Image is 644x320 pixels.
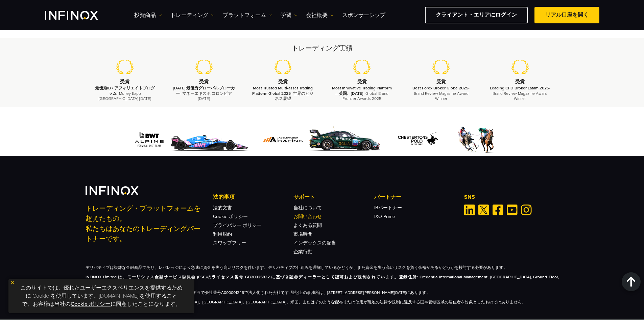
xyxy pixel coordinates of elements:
[534,7,599,23] a: リアル口座を開く
[306,11,334,19] a: 会社概要
[464,205,475,215] a: Linkedin
[342,11,385,19] a: スポンサーシップ
[252,86,314,101] p: - 世界のビジネス展望
[331,86,393,101] p: - Global Brand Frontier Awards 2025
[357,79,367,85] strong: 受賞
[173,86,235,101] p: - マネーエキスポ コロンビア [DATE]
[120,79,129,85] strong: 受賞
[199,79,209,85] strong: 受賞
[252,86,313,95] strong: Most Trusted Multi-asset Trading Platform Global 2025
[213,205,232,211] a: 法的文書
[86,204,204,244] p: トレーディング・プラットフォームを超えたもの。 私たちはあなたのトレーディングパートナーです。
[278,79,288,85] strong: 受賞
[86,275,559,285] strong: INFINOX Limited は、モーリシャス金融サービス委員会 (FSC)のライセンス番号 GB20025832 に基づき証券ディーラーとして認可および規制されています。登録住所: Cred...
[86,299,559,305] p: このサイトの情報は、アフガニスタン、[GEOGRAPHIC_DATA]、[GEOGRAPHIC_DATA]、[GEOGRAPHIC_DATA]、米国、またはそのような配布または使用が現地の法律や...
[425,7,528,23] a: クライアント・エリアにログイン
[293,205,322,211] a: 当社について
[521,205,532,215] a: Instagram
[464,193,559,201] p: SNS
[86,44,559,53] h2: トレーディング実績
[410,86,472,101] p: - Brand Review Magazine Award Winner
[490,86,549,90] strong: Leading CFD Broker Latam 2025
[374,205,402,211] a: IBパートナー
[134,11,162,19] a: 投資商品
[293,231,312,237] a: 市場時間
[213,231,232,237] a: 利用規約
[173,86,235,95] strong: [DATE] 最優秀グローバルブローカー
[86,264,559,271] p: デリバティブは複雑な金融商品であり、レバレッジにより急速に資金を失う高いリスクを伴います。デリバティブの仕組みを理解しているかどうか、また資金を失う高いリスクを負う余裕があるかどうかを検討する必...
[281,11,297,19] a: 学習
[293,249,312,255] a: 企業行動
[45,11,114,20] a: INFINOX Logo
[515,79,525,85] strong: 受賞
[293,193,374,201] p: サポート
[213,214,248,219] a: Cookie ポリシー
[95,86,155,95] strong: 最優秀IB / アフィリエイトプログラム
[213,222,262,228] a: プライバシー ポリシー
[86,290,559,296] p: INFINOXとして取引されるINFINOX Global Limitedは、アンギラで会社番号A000001246で法人化された会社です: 登記上の事務所は、[STREET_ADDRESS][...
[12,282,191,310] p: このサイトでは、優れたユーザーエクスペリエンスを提供するために Cookie を使用しています。[DOMAIN_NAME] を使用することで、お客様は当社の に同意したことになります。
[374,193,455,201] p: パートナー
[478,205,489,215] a: Twitter
[412,86,468,90] strong: Best Forex Broker Globe 2025
[10,280,15,285] img: yellow close icon
[170,11,214,19] a: トレーディング
[493,205,503,215] a: Facebook
[332,86,392,95] strong: Most Innovative Trading Platform – 英国、[DATE]
[374,214,395,219] a: IXO Prime
[213,240,246,246] a: スワップフリー
[293,214,322,219] a: お問い合わせ
[94,86,156,101] p: - Money Expo [GEOGRAPHIC_DATA] [DATE]
[489,86,551,101] p: - Brand Review Magazine Award Winner
[507,205,518,215] a: Youtube
[223,11,272,19] a: プラットフォーム
[293,222,322,228] a: よくある質問
[293,240,336,246] a: インデックスの配当
[213,193,293,201] p: 法的事項
[71,301,111,307] a: Cookie ポリシー
[436,79,446,85] strong: 受賞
